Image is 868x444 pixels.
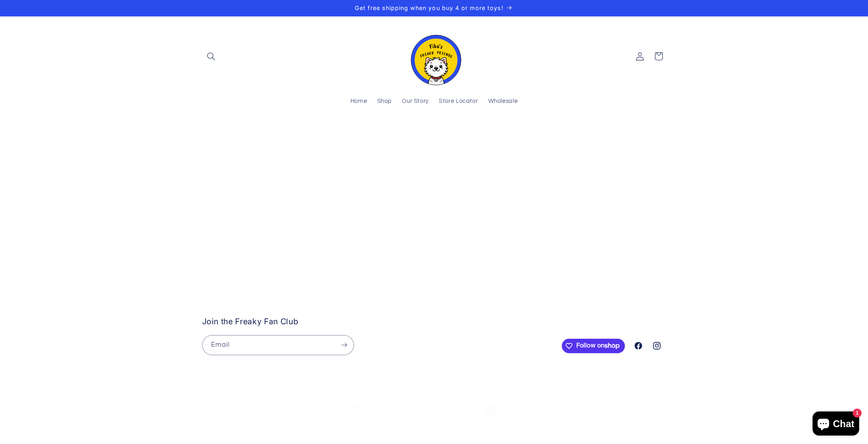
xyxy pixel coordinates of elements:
[335,335,353,355] button: Subscribe
[402,98,429,105] span: Our Story
[377,98,392,105] span: Shop
[439,98,478,105] span: Store Locator
[403,25,465,88] a: Fika's Freaky Friends
[483,93,523,110] a: Wholesale
[202,317,558,327] h2: Join the Freaky Fan Club
[397,93,434,110] a: Our Story
[345,93,372,110] a: Home
[810,411,862,438] inbox-online-store-chat: Shopify online store chat
[219,421,300,426] a: [PERSON_NAME]'s Freaky Friends
[355,4,503,11] span: Get free shipping when you buy 4 or more toys!
[434,93,483,110] a: Store Locator
[301,421,348,426] a: Powered by Shopify
[202,421,300,426] small: © 2025,
[202,47,221,65] summary: Search
[406,28,462,85] img: Fika's Freaky Friends
[372,93,397,110] a: Shop
[350,98,367,105] span: Home
[488,98,518,105] span: Wholesale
